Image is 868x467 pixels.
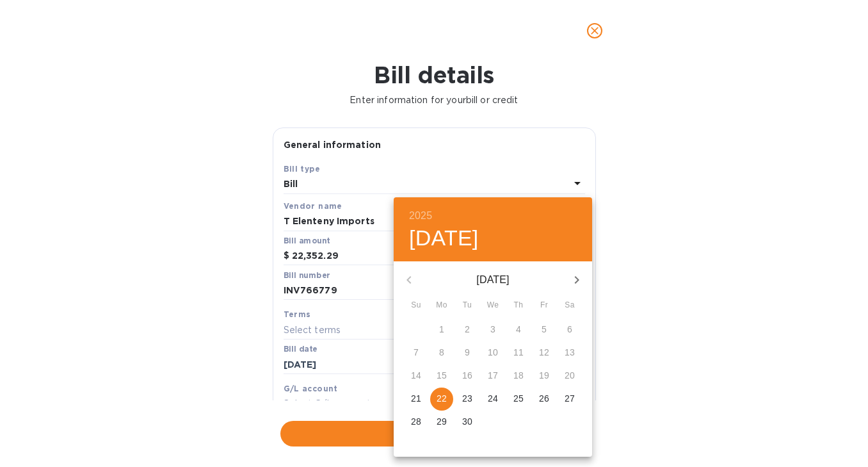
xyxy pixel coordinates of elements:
[539,392,549,405] p: 26
[462,392,472,405] p: 23
[507,388,530,411] button: 25
[488,392,498,405] p: 24
[430,411,453,434] button: 29
[462,415,472,428] p: 30
[507,299,530,312] span: Th
[405,411,428,434] button: 28
[409,207,432,225] button: 2025
[430,299,453,312] span: Mo
[405,388,428,411] button: 21
[430,388,453,411] button: 22
[456,299,479,312] span: Tu
[411,392,421,405] p: 21
[513,392,524,405] p: 25
[437,415,447,428] p: 29
[411,415,421,428] p: 28
[481,388,504,411] button: 24
[409,225,479,252] button: [DATE]
[481,299,504,312] span: We
[533,388,556,411] button: 26
[437,392,447,405] p: 22
[424,272,561,288] p: [DATE]
[558,388,581,411] button: 27
[565,392,575,405] p: 27
[456,411,479,434] button: 30
[405,299,428,312] span: Su
[456,388,479,411] button: 23
[558,299,581,312] span: Sa
[533,299,556,312] span: Fr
